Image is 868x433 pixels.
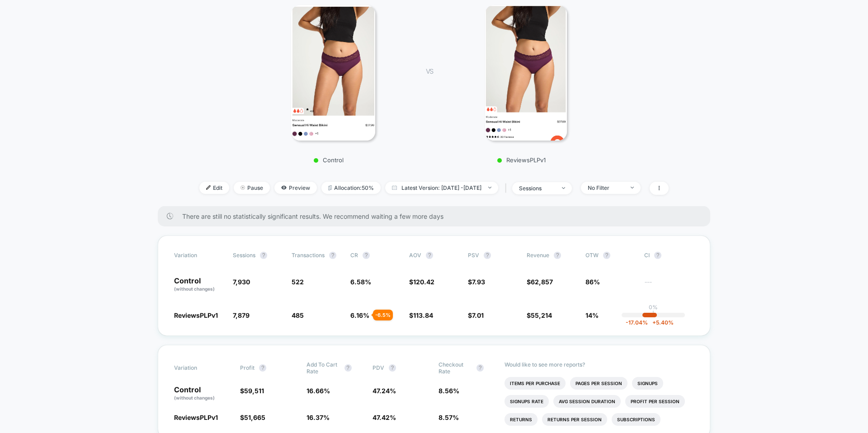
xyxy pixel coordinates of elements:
[588,184,624,191] div: No Filter
[174,361,224,375] span: Variation
[468,311,484,319] span: $
[413,311,433,319] span: 113.84
[644,252,694,259] span: CI
[174,311,218,319] span: ReviewsPLPv1
[240,414,265,421] span: $
[199,182,229,194] span: Edit
[654,252,661,259] button: ?
[350,278,371,286] span: 6.58 %
[468,278,485,286] span: $
[350,252,358,259] span: CR
[505,377,566,390] li: Items Per Purchase
[505,361,694,368] p: Would like to see more reports?
[585,311,599,319] span: 14%
[385,182,498,194] span: Latest Version: [DATE] - [DATE]
[260,252,267,259] button: ?
[439,387,459,395] span: 8.56 %
[554,252,561,259] button: ?
[321,182,381,194] span: Allocation: 50%
[174,414,218,421] span: ReviewsPLPv1
[484,252,491,259] button: ?
[373,387,396,395] span: 47.24 %
[585,278,600,286] span: 86%
[503,182,512,195] span: |
[292,311,304,319] span: 485
[292,252,325,259] span: Transactions
[648,319,674,326] span: 5.40 %
[442,156,600,164] p: ReviewsPLPv1
[174,386,231,401] p: Control
[488,187,491,188] img: end
[328,185,332,190] img: rebalance
[562,187,565,189] img: end
[570,377,627,390] li: Pages Per Session
[174,395,215,400] span: (without changes)
[307,361,340,375] span: Add To Cart Rate
[505,395,549,408] li: Signups Rate
[472,278,485,286] span: 7.93
[409,252,421,259] span: AOV
[174,277,224,292] p: Control
[531,278,553,286] span: 62,857
[626,319,648,326] span: -17.04 %
[307,414,330,421] span: 16.37 %
[307,387,330,395] span: 16.66 %
[389,364,396,372] button: ?
[250,156,408,164] p: Control
[542,413,607,426] li: Returns Per Session
[468,252,479,259] span: PSV
[485,5,567,141] img: ReviewsPLPv1 main
[439,414,459,421] span: 8.57 %
[527,278,553,286] span: $
[409,311,433,319] span: $
[519,185,555,192] div: sessions
[373,310,393,320] div: - 6.5 %
[649,304,658,311] p: 0%
[329,252,336,259] button: ?
[292,278,304,286] span: 522
[426,252,433,259] button: ?
[426,67,433,75] span: VS
[531,311,552,319] span: 55,214
[259,364,266,372] button: ?
[527,252,549,259] span: Revenue
[472,311,484,319] span: 7.01
[644,279,694,292] span: ---
[182,212,692,220] span: There are still no statistically significant results. We recommend waiting a few more days
[373,364,384,371] span: PDV
[174,286,215,292] span: (without changes)
[625,395,685,408] li: Profit Per Session
[363,252,370,259] button: ?
[233,252,255,259] span: Sessions
[505,413,538,426] li: Returns
[373,414,396,421] span: 47.42 %
[631,187,634,188] img: end
[233,278,250,286] span: 7,930
[350,311,369,319] span: 6.16 %
[527,311,552,319] span: $
[234,182,270,194] span: Pause
[409,278,434,286] span: $
[392,185,397,190] img: calendar
[240,364,255,371] span: Profit
[612,413,660,426] li: Subscriptions
[241,185,245,190] img: end
[244,387,264,395] span: 59,511
[233,311,250,319] span: 7,879
[413,278,434,286] span: 120.42
[632,377,663,390] li: Signups
[439,361,472,375] span: Checkout Rate
[585,252,635,259] span: OTW
[553,395,621,408] li: Avg Session Duration
[476,364,484,372] button: ?
[603,252,610,259] button: ?
[652,319,656,326] span: +
[240,387,264,395] span: $
[174,252,224,259] span: Variation
[274,182,317,194] span: Preview
[344,364,352,372] button: ?
[206,185,211,190] img: edit
[244,414,265,421] span: 51,665
[291,5,375,141] img: Control main
[652,311,654,317] p: |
